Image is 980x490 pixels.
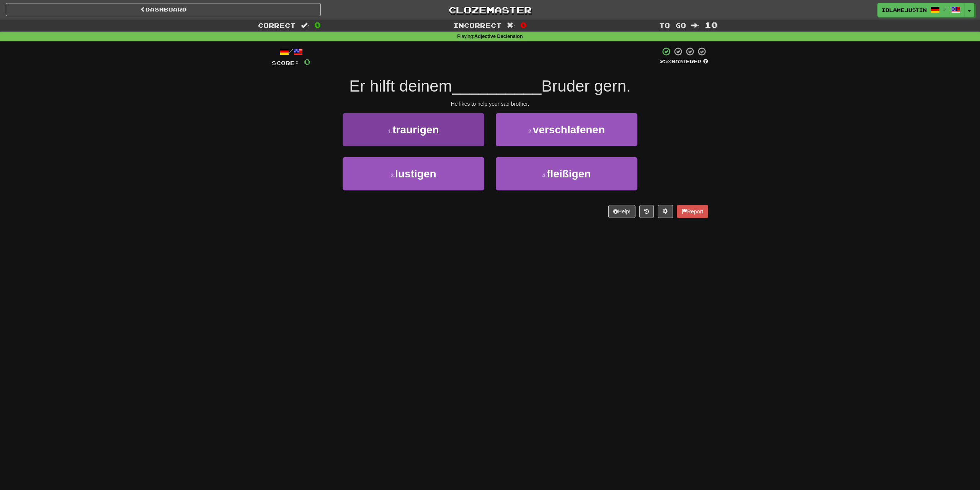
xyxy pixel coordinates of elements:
span: traurigen [392,124,439,136]
button: 3.lustigen [343,157,484,190]
span: fleißigen [547,168,591,180]
span: Score: [272,60,299,66]
button: Report [677,205,708,218]
button: Help! [608,205,635,218]
button: 2.verschlafenen [496,113,637,146]
span: 0 [304,57,310,67]
div: / [272,47,310,56]
span: 0 [520,20,527,29]
small: 2 . [528,128,533,134]
span: __________ [452,77,542,95]
span: Incorrect [453,21,501,29]
small: 1 . [388,128,392,134]
small: 3 . [390,172,395,179]
span: verschlafenen [533,124,605,136]
span: : [691,22,700,29]
span: 25 % [660,58,671,64]
a: Clozemaster [332,3,647,16]
span: / [944,6,947,11]
button: 1.traurigen [343,113,484,146]
span: To go [659,21,686,29]
div: Mastered [660,58,708,65]
a: Dashboard [6,3,321,16]
span: Bruder gern. [541,77,630,95]
strong: Adjective Declension [474,34,523,39]
button: Round history (alt+y) [639,205,654,218]
span: 0 [314,20,321,29]
span: : [507,22,515,29]
a: IBlameJustin / [877,3,965,17]
span: IBlameJustin [882,7,927,13]
span: 10 [705,20,718,29]
small: 4 . [542,172,547,179]
span: Correct [258,21,296,29]
span: Er hilft deinem [349,77,452,95]
button: 4.fleißigen [496,157,637,190]
span: : [301,22,309,29]
div: He likes to help your sad brother. [272,100,708,108]
span: lustigen [395,168,436,180]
